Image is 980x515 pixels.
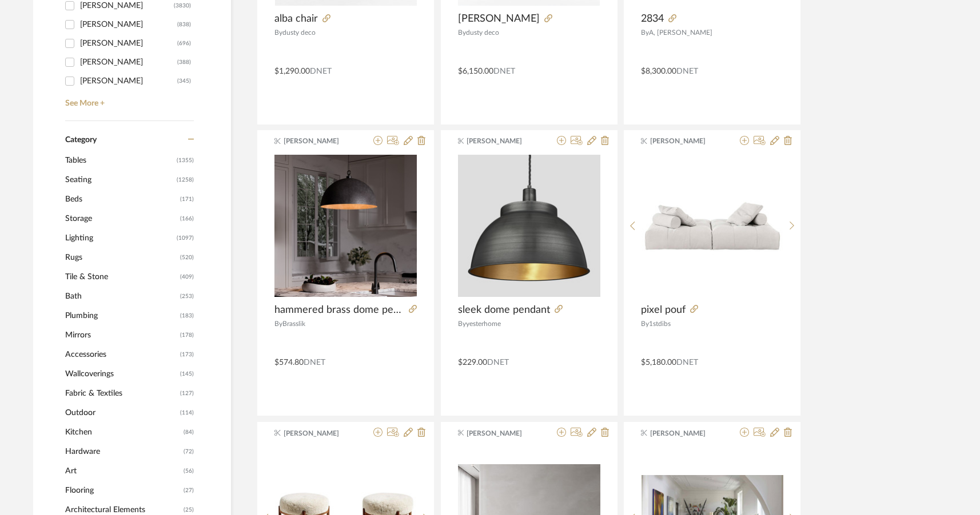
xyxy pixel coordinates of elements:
[274,13,318,25] span: alba chair
[177,53,191,71] div: (388)
[80,34,177,53] div: [PERSON_NAME]
[458,320,466,327] span: By
[676,359,698,367] span: DNET
[65,364,177,384] span: Wallcoverings
[641,304,686,316] span: pixel pouf
[65,403,177,423] span: Outdoor
[177,72,191,90] div: (345)
[65,248,177,267] span: Rugs
[310,67,332,75] span: DNET
[80,72,177,90] div: [PERSON_NAME]
[274,320,282,327] span: By
[274,359,304,367] span: $574.80
[180,190,194,208] span: (171)
[65,442,181,461] span: Hardware
[466,320,501,327] span: yesterhome
[180,326,194,344] span: (178)
[180,365,194,383] span: (145)
[282,29,316,36] span: dusty deco
[65,228,174,248] span: Lighting
[284,136,356,146] span: [PERSON_NAME]
[284,428,356,438] span: [PERSON_NAME]
[62,90,194,108] a: See More +
[180,404,194,422] span: (114)
[676,67,698,75] span: DNET
[274,304,404,316] span: hammered brass dome pendant light
[649,320,671,327] span: 1stdibs
[649,29,712,36] span: A, [PERSON_NAME]
[180,307,194,325] span: (183)
[180,345,194,364] span: (173)
[274,155,417,297] img: hammered brass dome pendant light
[641,67,676,75] span: $8,300.00
[274,29,282,36] span: By
[180,287,194,305] span: (253)
[184,423,194,441] span: (84)
[650,136,722,146] span: [PERSON_NAME]
[274,67,310,75] span: $1,290.00
[177,171,194,189] span: (1258)
[493,67,515,75] span: DNET
[65,423,181,442] span: Kitchen
[65,325,177,345] span: Mirrors
[65,267,177,287] span: Tile & Stone
[458,67,493,75] span: $6,150.00
[177,15,191,34] div: (838)
[180,210,194,228] span: (166)
[458,13,540,25] span: [PERSON_NAME]
[487,359,509,367] span: DNET
[65,461,181,481] span: Art
[80,15,177,34] div: [PERSON_NAME]
[65,481,181,500] span: Flooring
[184,481,194,500] span: (27)
[65,151,174,170] span: Tables
[641,359,676,367] span: $5,180.00
[65,345,177,364] span: Accessories
[467,136,539,146] span: [PERSON_NAME]
[458,304,550,316] span: sleek dome pendant
[641,13,664,25] span: 2834
[282,320,305,327] span: Brasslik
[467,428,539,438] span: [PERSON_NAME]
[641,320,649,327] span: By
[80,53,177,71] div: [PERSON_NAME]
[642,155,783,297] img: pixel pouf
[177,229,194,247] span: (1097)
[184,442,194,461] span: (72)
[304,359,325,367] span: DNET
[65,190,177,209] span: Beds
[466,29,499,36] span: dusty deco
[458,29,466,36] span: By
[180,268,194,286] span: (409)
[65,287,177,306] span: Bath
[180,248,194,267] span: (520)
[177,151,194,170] span: (1355)
[65,306,177,325] span: Plumbing
[458,359,487,367] span: $229.00
[65,209,177,228] span: Storage
[458,155,600,297] img: sleek dome pendant
[641,29,649,36] span: By
[177,34,191,53] div: (696)
[184,462,194,480] span: (56)
[65,384,177,403] span: Fabric & Textiles
[180,384,194,403] span: (127)
[65,170,174,190] span: Seating
[65,135,97,145] span: Category
[650,428,722,438] span: [PERSON_NAME]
